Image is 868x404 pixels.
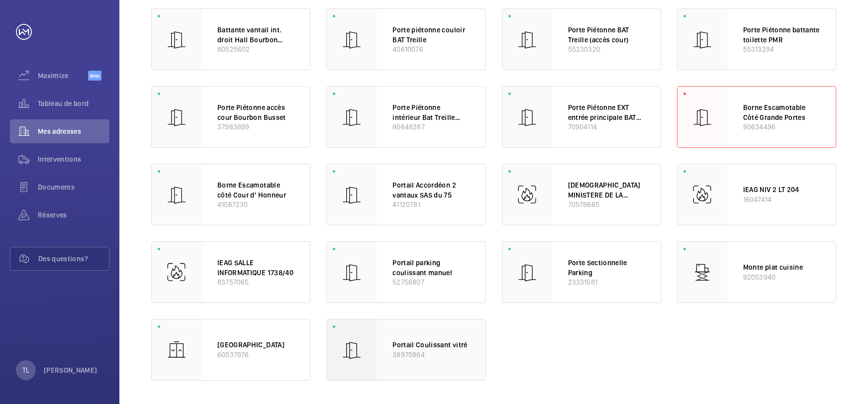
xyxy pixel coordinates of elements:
[22,365,29,375] p: TL
[167,185,187,204] img: automatic_door.svg
[692,107,712,127] img: automatic_door.svg
[568,200,645,209] p: 70578665
[342,185,362,204] img: automatic_door.svg
[38,71,88,81] span: Maximize
[692,29,712,49] img: automatic_door.svg
[38,210,109,220] span: Réserves
[392,44,469,54] p: 40610076
[743,272,820,282] p: 92053940
[217,277,294,287] p: 83757065
[392,258,469,277] p: Portail parking coulissant manuel
[517,29,537,49] img: automatic_door.svg
[517,185,537,204] img: fire_alarm.svg
[692,262,712,282] img: freight_elevator.svg
[44,365,97,375] p: [PERSON_NAME]
[392,122,469,131] p: 80648387
[38,126,109,136] span: Mes adresses
[217,180,294,200] p: Borne Escamotable côté Cour d' Honneur
[743,44,820,54] p: 55313294
[217,200,294,209] p: 41067230
[217,25,294,44] p: Battante vantail int. droit Hall Bourbon Busset
[217,102,294,122] p: Porte Piétonne accès cour Bourbon Busset
[38,182,109,192] span: Documents
[392,350,469,360] p: 38975984
[392,25,469,44] p: Porte piétonne couloir BAT Treille
[217,340,294,350] p: [GEOGRAPHIC_DATA]
[568,277,645,287] p: 23331581
[392,200,469,209] p: 41120781
[743,25,820,44] p: Porte Piétonne battante toilette PMR
[167,29,187,49] img: automatic_door.svg
[392,277,469,287] p: 52756807
[743,195,820,204] p: 16047414
[743,185,820,195] p: IEAG NIV 2 LT 204
[342,29,362,49] img: automatic_door.svg
[568,122,645,131] p: 70904114
[743,262,820,272] p: Monte plat cuisine
[392,102,469,122] p: Porte Piétonne intérieur Bat Treille entrée principale
[392,180,469,200] p: Portail Accordéon 2 vantaux SAS du 75
[217,44,294,54] p: 80525602
[88,71,101,81] span: Beta
[392,340,469,350] p: Portail Coulissant vitré
[692,185,712,204] img: fire_alarm.svg
[568,102,645,122] p: Porte Piétonne EXT entrée principale BAT Treille
[167,107,187,127] img: automatic_door.svg
[38,254,109,264] span: Des questions?
[167,340,187,360] img: elevator.svg
[568,25,645,44] p: Porte Piétonne BAT Treille (accès cour)
[743,122,820,131] p: 90634496
[217,122,294,131] p: 37963899
[743,102,820,122] p: Borne Escamotable Côté Grande Portes
[342,262,362,282] img: automatic_door.svg
[38,99,109,108] span: Tableau de bord
[342,107,362,127] img: automatic_door.svg
[568,258,645,277] p: Porte Sectionnelle Parking
[217,350,294,360] p: 60537976
[568,180,645,200] p: [DEMOGRAPHIC_DATA] MINISTERE DE LA DEFENSE
[517,262,537,282] img: automatic_door.svg
[568,44,645,54] p: 55230320
[167,262,187,282] img: fire_alarm.svg
[517,107,537,127] img: automatic_door.svg
[342,340,362,360] img: automatic_door.svg
[217,258,294,277] p: IEAG SALLE INFORMATIQUE 1738/40
[38,154,109,164] span: Interventions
